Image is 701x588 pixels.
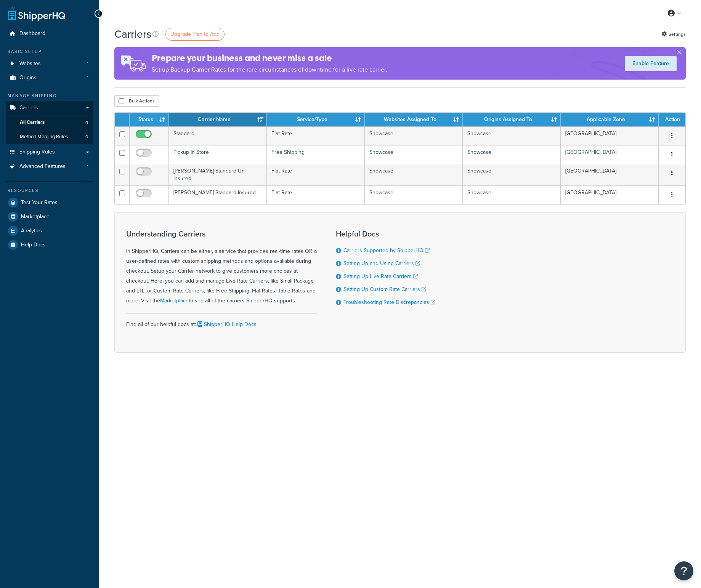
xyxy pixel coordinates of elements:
td: [GEOGRAPHIC_DATA] [561,164,659,185]
a: Setting Up Live Rate Carriers [343,272,418,280]
td: Pickup In Store [169,145,267,164]
td: [PERSON_NAME] Standard Un-Insured [169,164,267,185]
span: All Carriers [20,119,45,126]
th: Carrier Name: activate to sort column ascending [169,113,267,126]
img: ad-rules-rateshop-fe6ec290ccb7230408bd80ed9643f0289d75e0ffd9eb532fc0e269fcd187b520.png [114,47,152,80]
th: Origins Assigned To: activate to sort column ascending [463,113,561,126]
button: Open Resource Center [674,561,693,580]
a: Marketplace [6,210,93,224]
a: ShipperHQ Help Docs [196,320,257,328]
td: Showcase [463,185,561,204]
td: Showcase [365,145,463,164]
a: Upgrade Plan to Add [165,28,225,41]
td: [PERSON_NAME] Standard Insured [169,185,267,204]
td: Showcase [463,126,561,145]
h4: Prepare your business and never miss a sale [152,52,387,64]
a: Origins 1 [6,71,93,85]
td: Flat Rate [267,185,365,204]
span: 1 [87,163,88,170]
a: ShipperHQ Home [8,6,65,21]
li: Advanced Features [6,160,93,174]
a: Troubleshooting Rate Discrepancies [343,298,435,306]
span: 1 [87,61,88,67]
span: Upgrade Plan to Add [170,30,220,38]
a: Websites 1 [6,57,93,71]
span: Method Merging Rules [20,134,68,140]
span: Carriers [19,105,38,111]
span: Websites [19,61,41,67]
div: Manage Shipping [6,93,93,99]
span: Shipping Rules [19,149,55,155]
a: Carriers Supported by ShipperHQ [343,246,430,254]
a: Settings [662,29,686,40]
a: Advanced Features 1 [6,160,93,174]
li: Origins [6,71,93,85]
li: Method Merging Rules [6,130,93,144]
h3: Understanding Carriers [126,230,317,238]
a: Analytics [6,224,93,238]
span: 1 [87,75,88,81]
a: Marketplace [160,297,189,305]
span: Help Docs [21,242,46,248]
span: Test Your Rates [21,200,58,206]
div: Resources [6,187,93,194]
span: Dashboard [19,30,45,37]
a: Help Docs [6,238,93,252]
td: Flat Rate [267,164,365,185]
a: Enable Feature [625,56,677,71]
td: Showcase [365,126,463,145]
li: All Carriers [6,115,93,129]
span: 0 [85,134,88,140]
td: Standard [169,126,267,145]
td: Free Shipping [267,145,365,164]
th: Applicable Zone: activate to sort column ascending [561,113,659,126]
td: Showcase [463,145,561,164]
h3: Helpful Docs [336,230,435,238]
th: Service/Type: activate to sort column ascending [267,113,365,126]
span: Marketplace [21,214,50,220]
th: Action [659,113,685,126]
a: Test Your Rates [6,196,93,209]
div: Find all of our helpful docs at: [126,313,317,329]
a: Setting Up and Using Carriers [343,259,420,267]
li: Websites [6,57,93,71]
div: Basic Setup [6,48,93,55]
a: Carriers [6,101,93,115]
span: Origins [19,75,37,81]
span: 4 [85,119,88,126]
a: Dashboard [6,27,93,41]
a: All Carriers 4 [6,115,93,129]
a: Method Merging Rules 0 [6,130,93,144]
td: Showcase [365,164,463,185]
h1: Carriers [114,27,151,42]
a: Setting Up Custom Rate Carriers [343,285,426,293]
span: Analytics [21,228,42,234]
a: Shipping Rules [6,145,93,159]
span: Advanced Features [19,163,66,170]
div: In ShipperHQ, Carriers can be either, a service that provides real-time rates OR a user-defined r... [126,230,317,306]
button: Bulk Actions [114,95,159,107]
td: Flat Rate [267,126,365,145]
td: Showcase [365,185,463,204]
th: Status: activate to sort column ascending [130,113,169,126]
td: [GEOGRAPHIC_DATA] [561,126,659,145]
td: [GEOGRAPHIC_DATA] [561,185,659,204]
th: Websites Assigned To: activate to sort column ascending [365,113,463,126]
td: [GEOGRAPHIC_DATA] [561,145,659,164]
li: Carriers [6,101,93,144]
p: Set up Backup Carrier Rates for the rare circumstances of downtime for a live rate carrier. [152,64,387,75]
td: Showcase [463,164,561,185]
